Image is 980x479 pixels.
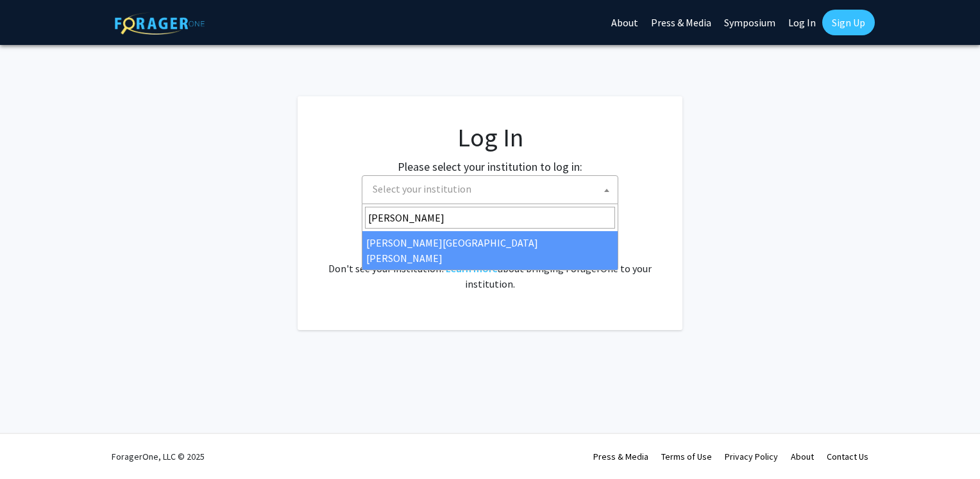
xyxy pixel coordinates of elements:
[323,122,657,153] h1: Log In
[398,158,582,175] label: Please select your institution to log in:
[112,434,205,479] div: ForagerOne, LLC © 2025
[791,451,814,462] a: About
[115,12,205,35] img: ForagerOne Logo
[367,176,618,202] span: Select your institution
[827,451,868,462] a: Contact Us
[822,10,875,35] a: Sign Up
[365,207,615,229] input: Search
[362,175,618,204] span: Select your institution
[373,182,471,195] span: Select your institution
[323,230,657,292] div: No account? . Don't see your institution? about bringing ForagerOne to your institution.
[10,421,55,469] iframe: Chat
[725,451,778,462] a: Privacy Policy
[362,231,618,270] li: [PERSON_NAME][GEOGRAPHIC_DATA][PERSON_NAME]
[661,451,712,462] a: Terms of Use
[593,451,648,462] a: Press & Media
